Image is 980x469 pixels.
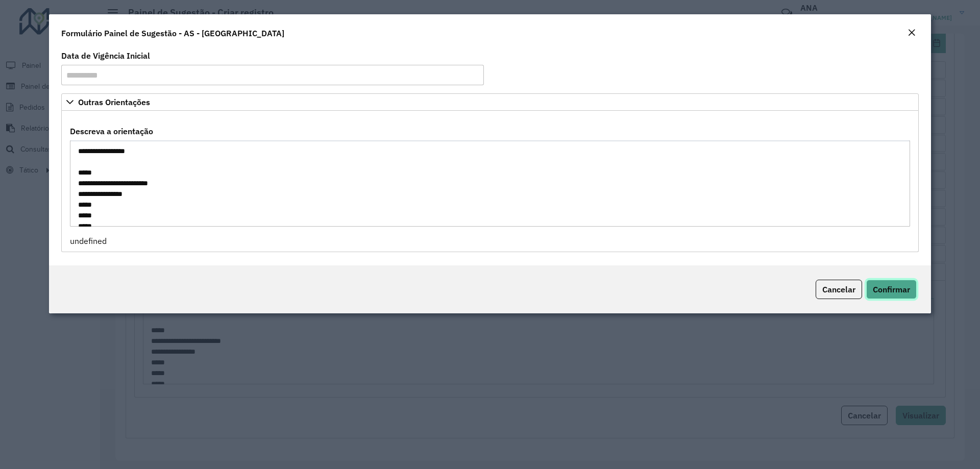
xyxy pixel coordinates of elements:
[908,29,916,37] em: Fechar
[61,27,284,39] h4: Formulário Painel de Sugestão - AS - [GEOGRAPHIC_DATA]
[822,284,855,294] span: Cancelar
[70,236,107,246] span: undefined
[61,50,150,62] label: Data de Vigência Inicial
[70,125,153,137] label: Descreva a orientação
[78,98,150,106] span: Outras Orientações
[61,111,919,252] div: Outras Orientações
[873,284,910,294] span: Confirmar
[816,280,862,299] button: Cancelar
[904,27,919,40] button: Close
[61,93,919,111] a: Outras Orientações
[866,280,917,299] button: Confirmar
